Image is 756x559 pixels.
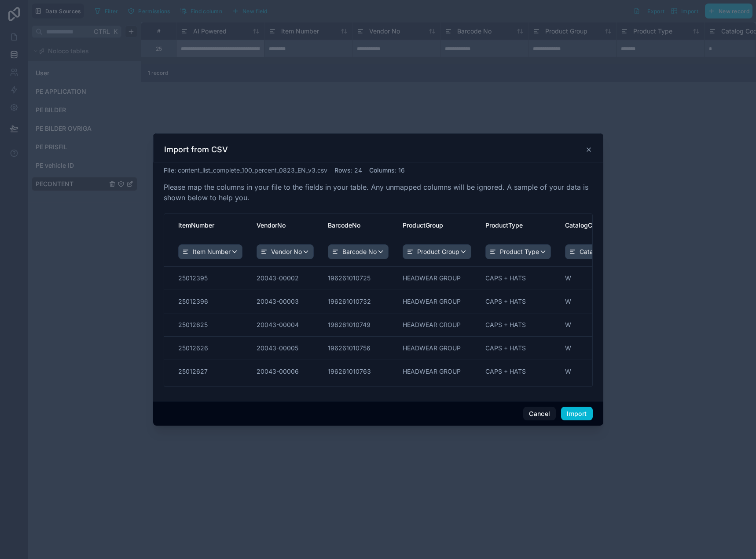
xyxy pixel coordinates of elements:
td: HEADWEAR GROUP [396,290,478,313]
th: ItemNumber [164,214,250,237]
td: 20043-00003 [250,290,321,313]
td: HEADWEAR GROUP [396,313,478,336]
h3: Import from CSV [164,144,228,155]
span: Vendor No [271,247,302,256]
span: content_list_complete_100_percent_0823_EN_v3.csv [178,166,327,174]
td: W [558,266,638,290]
td: 25012395 [164,266,250,290]
td: 20043-00006 [250,360,321,386]
span: Columns : [369,166,396,174]
button: Catalog Code [565,244,631,259]
td: CAPS + HATS [478,313,558,336]
span: Catalog Code [580,247,619,256]
button: Product Group [403,244,471,259]
span: Product Group [417,247,459,256]
td: W [558,313,638,336]
button: Barcode No [328,244,389,259]
span: File : [164,166,176,174]
td: HEADWEAR GROUP [396,336,478,360]
td: CAPS + HATS [478,336,558,360]
td: 196261010725 [321,266,396,290]
th: CatalogCode [558,214,638,237]
td: 25012626 [164,336,250,360]
th: ProductType [478,214,558,237]
span: Barcode No [342,247,377,256]
td: W [558,360,638,386]
td: CAPS + HATS [478,266,558,290]
td: HEADWEAR GROUP [396,266,478,290]
td: 196261010732 [321,290,396,313]
button: Product Type [485,244,551,259]
td: W [558,290,638,313]
td: HEADWEAR GROUP [396,360,478,386]
span: Product Type [500,247,539,256]
span: Item Number [193,247,231,256]
td: 196261010749 [321,313,396,336]
td: 20043-00004 [250,313,321,336]
td: 20043-00005 [250,336,321,360]
td: W [558,336,638,360]
td: 25012625 [164,313,250,336]
button: Import [561,407,592,421]
div: scrollable content [164,214,592,386]
td: CAPS + HATS [478,290,558,313]
button: Vendor No [257,244,314,259]
th: BarcodeNo [321,214,396,237]
td: 25012627 [164,360,250,386]
td: 25012396 [164,290,250,313]
td: CAPS + HATS [478,360,558,386]
span: 16 [398,166,405,174]
td: 196261010756 [321,336,396,360]
button: Cancel [523,407,556,421]
td: 196261010763 [321,360,396,386]
th: ProductGroup [396,214,478,237]
td: 20043-00002 [250,266,321,290]
button: Item Number [178,244,242,259]
span: 24 [354,166,362,174]
p: Please map the columns in your file to the fields in your table. Any unmapped columns will be ign... [164,182,593,203]
th: VendorNo [250,214,321,237]
span: Rows : [334,166,352,174]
